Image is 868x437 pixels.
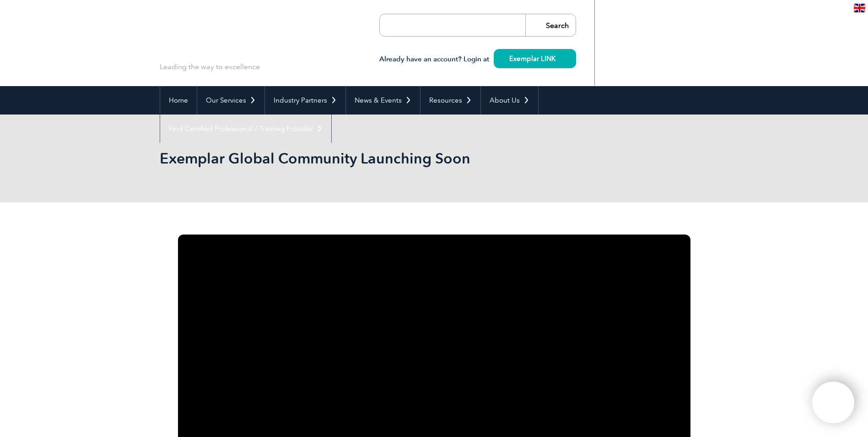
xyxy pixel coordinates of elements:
[346,86,420,115] a: News & Events
[265,86,345,115] a: Industry Partners
[481,86,538,115] a: About Us
[160,86,197,115] a: Home
[494,49,576,68] a: Exemplar LINK
[160,151,544,166] h2: Exemplar Global Community Launching Soon
[822,391,845,414] img: svg+xml;nitro-empty-id=MTMzODoxMTY=-1;base64,PHN2ZyB2aWV3Qm94PSIwIDAgNDAwIDQwMCIgd2lkdGg9IjQwMCIg...
[421,86,480,115] a: Resources
[160,62,260,72] p: Leading the way to excellence
[160,115,331,143] a: Find Certified Professional / Training Provider
[555,56,561,61] img: svg+xml;nitro-empty-id=MzUxOjIzMg==-1;base64,PHN2ZyB2aWV3Qm94PSIwIDAgMTEgMTEiIHdpZHRoPSIxMSIgaGVp...
[379,54,576,65] h3: Already have an account? Login at
[525,14,576,36] input: Search
[854,4,865,12] img: en
[197,86,264,115] a: Our Services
